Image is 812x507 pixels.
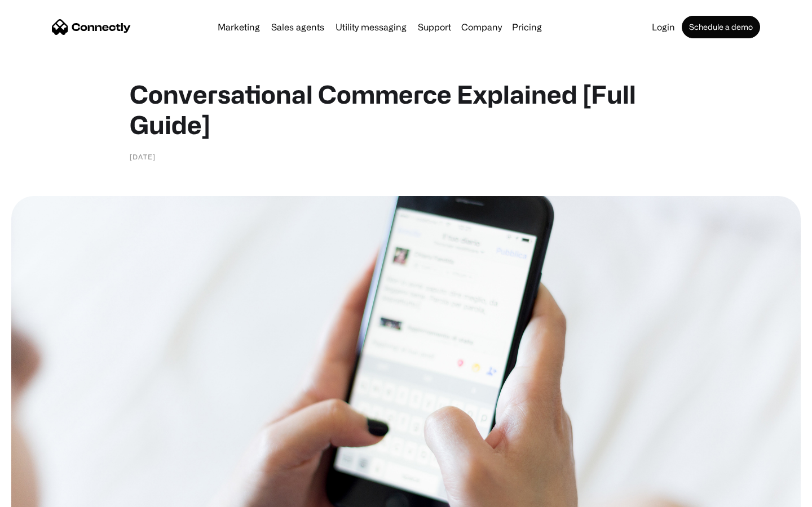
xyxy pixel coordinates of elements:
a: Schedule a demo [682,16,760,38]
h1: Conversational Commerce Explained [Full Guide] [130,79,682,140]
aside: Language selected: English [11,487,68,503]
a: Sales agents [267,23,329,32]
a: Support [413,23,456,32]
div: Company [461,19,502,35]
div: [DATE] [130,151,156,162]
a: Login [647,23,679,32]
a: Marketing [213,23,264,32]
a: Pricing [507,23,546,32]
a: Utility messaging [331,23,411,32]
ul: Language list [23,487,68,503]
